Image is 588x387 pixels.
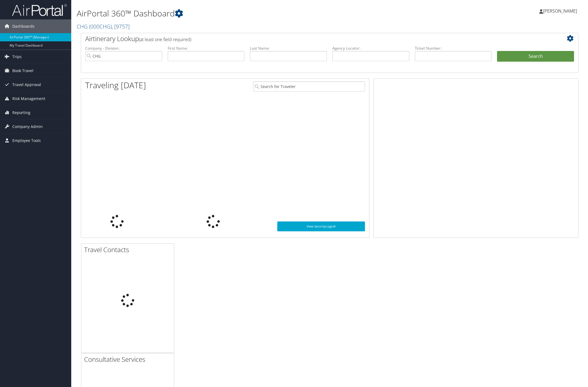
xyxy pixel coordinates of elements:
span: , [ 9757 ] [112,23,130,30]
h1: Traveling [DATE] [85,79,146,91]
label: Company - Division: [85,45,162,51]
label: Ticket Number: [415,45,492,51]
label: Last Name: [250,45,327,51]
span: Employee Tools [12,134,41,147]
span: Travel Approval [12,78,41,92]
span: Book Travel [12,64,33,78]
h2: Travel Contacts [84,245,174,254]
span: [PERSON_NAME] [543,8,577,14]
a: View SecurityLogic® [277,221,365,231]
label: Agency Locator: [332,45,409,51]
span: Risk Management [12,92,45,106]
h1: AirPortal 360™ Dashboard [77,8,414,19]
img: airportal-logo.png [12,4,67,16]
span: ( 000CHG ) [89,23,112,30]
input: Search for Traveler [253,81,365,92]
button: Search [497,51,574,62]
span: Dashboards [12,19,35,33]
a: CHG [77,23,130,30]
label: First Name: [168,45,245,51]
a: [PERSON_NAME] [539,3,583,19]
span: Reporting [12,106,30,119]
span: Trips [12,50,22,64]
span: (at least one field required) [139,36,191,42]
h2: Airtinerary Lookup [85,34,533,43]
span: Company Admin [12,120,43,133]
